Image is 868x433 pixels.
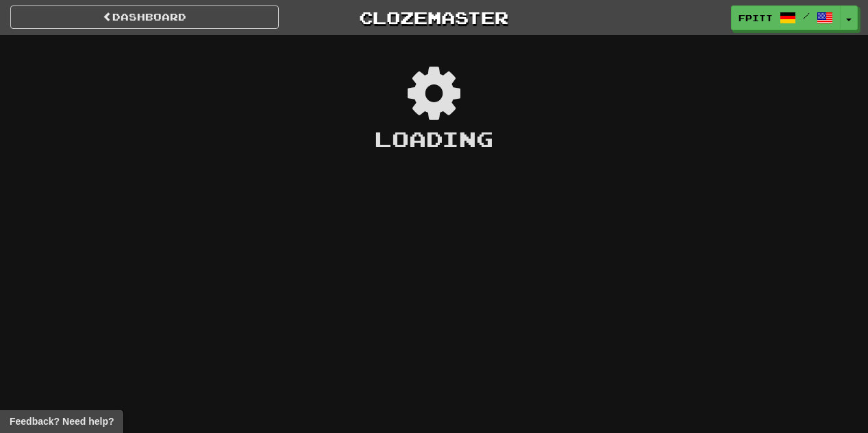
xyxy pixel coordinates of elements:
[731,5,841,30] a: fpitt /
[10,5,279,29] a: Dashboard
[803,11,810,21] span: /
[10,414,114,428] span: Open feedback widget
[739,12,773,24] span: fpitt
[299,5,568,30] a: Clozemaster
